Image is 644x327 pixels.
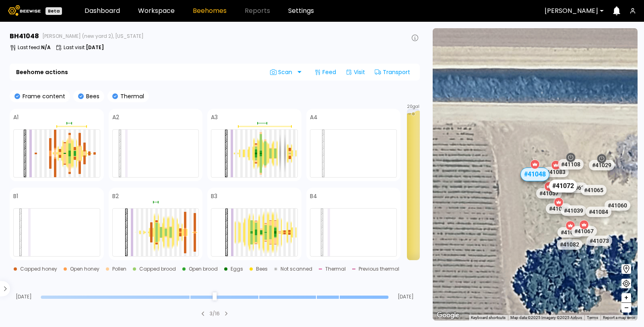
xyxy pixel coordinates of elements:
[586,236,612,246] div: # 41073
[20,267,57,271] div: Capped honey
[64,45,104,50] p: Last visit :
[211,193,217,199] h4: B3
[10,33,39,39] h3: BH 41048
[543,167,569,177] div: # 41083
[231,267,243,271] div: Eggs
[118,93,144,99] p: Thermal
[586,207,612,217] div: # 41084
[325,267,346,271] div: Thermal
[546,203,572,214] div: # 41059
[20,93,65,99] p: Frame content
[18,45,51,50] p: Last feed :
[310,114,318,120] h4: A4
[471,315,506,321] button: Keyboard shortcuts
[139,267,176,271] div: Capped brood
[310,193,317,199] h4: B4
[621,303,631,313] button: –
[571,226,597,236] div: # 41067
[621,293,631,303] button: +
[536,188,562,199] div: # 41057
[13,193,18,199] h4: B1
[359,267,399,271] div: Previous thermal
[605,200,630,211] div: # 41060
[10,294,37,299] span: [DATE]
[189,267,218,271] div: Open brood
[13,114,19,120] h4: A1
[16,69,68,75] b: Beehome actions
[311,66,339,79] div: Feed
[435,310,461,321] a: Open this area in Google Maps (opens a new window)
[193,8,227,14] a: Beehomes
[603,315,635,320] a: Report a map error
[112,193,119,199] h4: B2
[70,267,99,271] div: Open honey
[558,159,584,170] div: # 41108
[270,69,295,75] span: Scan
[581,185,607,195] div: # 41065
[41,44,51,51] b: N/A
[211,114,218,120] h4: A3
[407,105,419,109] span: 20 gal
[86,44,104,51] b: [DATE]
[42,34,144,39] span: [PERSON_NAME] (new yard 2), [US_STATE]
[138,8,175,14] a: Workspace
[343,66,368,79] div: Visit
[210,310,220,317] div: 3 / 16
[112,114,119,120] h4: A2
[372,66,413,79] div: Transport
[112,267,126,271] div: Pollen
[8,5,41,16] img: Beewise logo
[435,310,461,321] img: Google
[557,239,583,250] div: # 41082
[561,205,587,216] div: # 41039
[558,227,584,238] div: # 41075
[589,160,615,170] div: # 41029
[245,8,270,14] span: Reports
[392,294,420,299] span: [DATE]
[624,303,629,313] span: –
[510,315,582,320] span: Map data ©2025 Imagery ©2025 Airbus
[288,8,314,14] a: Settings
[84,93,99,99] p: Bees
[521,168,550,181] div: # 41048
[281,267,312,271] div: Not scanned
[624,293,629,303] span: +
[85,8,120,14] a: Dashboard
[256,267,268,271] div: Bees
[45,7,62,15] div: Beta
[587,315,598,320] a: Terms
[549,180,577,192] div: # 41072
